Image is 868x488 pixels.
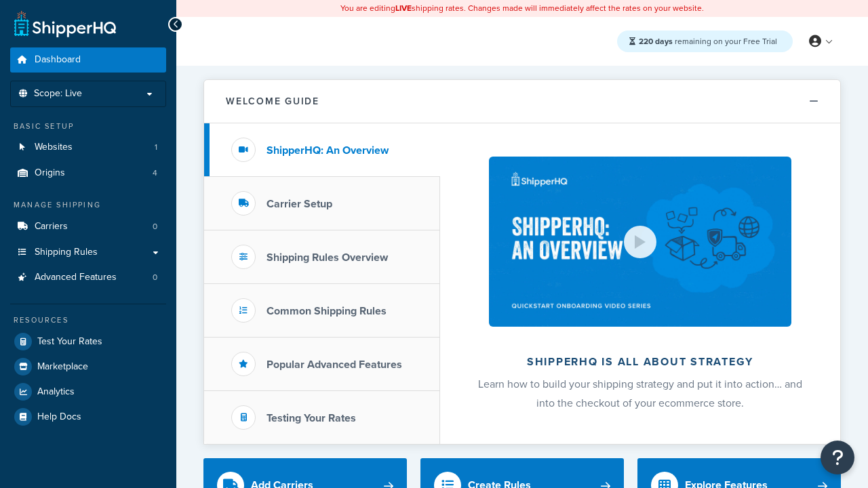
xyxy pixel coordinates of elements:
[10,135,166,160] li: Websites
[267,359,402,371] h3: Popular Advanced Features
[35,272,117,283] span: Advanced Features
[478,376,802,411] span: Learn how to build your shipping strategy and put it into action… and into the checkout of your e...
[267,251,388,264] h3: Shipping Rules Overview
[10,135,166,160] a: Websites1
[35,167,65,179] span: Origins
[395,2,412,14] b: LIVE
[639,35,673,47] strong: 220 days
[37,411,81,423] span: Help Docs
[204,80,840,123] button: Welcome Guide
[10,380,166,404] a: Analytics
[35,54,81,66] span: Dashboard
[821,441,854,474] button: Open Resource Center
[153,167,157,179] span: 4
[37,361,88,373] span: Marketplace
[10,161,166,186] a: Origins4
[10,314,166,326] div: Resources
[35,247,98,258] span: Shipping Rules
[267,198,332,210] h3: Carrier Setup
[10,265,166,290] li: Advanced Features
[10,214,166,239] li: Carriers
[10,329,166,354] a: Test Your Rates
[267,412,356,424] h3: Testing Your Rates
[37,336,102,348] span: Test Your Rates
[489,157,791,327] img: ShipperHQ is all about strategy
[10,214,166,239] a: Carriers0
[267,144,389,157] h3: ShipperHQ: An Overview
[10,405,166,429] a: Help Docs
[35,142,73,153] span: Websites
[35,221,68,232] span: Carriers
[226,96,319,106] h2: Welcome Guide
[155,142,157,153] span: 1
[37,386,75,398] span: Analytics
[267,305,387,317] h3: Common Shipping Rules
[10,121,166,132] div: Basic Setup
[10,47,166,73] a: Dashboard
[10,240,166,265] a: Shipping Rules
[10,265,166,290] a: Advanced Features0
[153,221,157,232] span: 0
[10,161,166,186] li: Origins
[10,354,166,379] a: Marketplace
[476,356,804,368] h2: ShipperHQ is all about strategy
[153,272,157,283] span: 0
[34,88,82,100] span: Scope: Live
[639,35,777,47] span: remaining on your Free Trial
[10,199,166,211] div: Manage Shipping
